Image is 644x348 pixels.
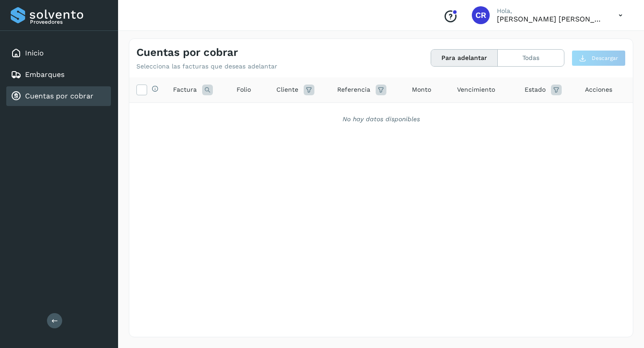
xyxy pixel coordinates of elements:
p: CARLOS RODOLFO BELLI PEDRAZA [497,15,604,23]
button: Para adelantar [431,50,498,66]
span: Factura [173,85,197,94]
p: Hola, [497,7,604,15]
a: Cuentas por cobrar [25,92,93,100]
h4: Cuentas por cobrar [136,46,238,59]
a: Inicio [25,49,44,57]
span: Acciones [585,85,612,94]
p: Proveedores [30,19,107,25]
div: Cuentas por cobrar [6,86,111,106]
a: Embarques [25,70,64,79]
div: Embarques [6,65,111,85]
p: Selecciona las facturas que deseas adelantar [136,63,277,70]
span: Referencia [337,85,370,94]
button: Todas [498,50,564,66]
span: Monto [412,85,431,94]
div: Inicio [6,43,111,63]
span: Estado [525,85,546,94]
span: Folio [237,85,251,94]
span: Cliente [276,85,298,94]
button: Descargar [572,50,626,66]
span: Vencimiento [457,85,495,94]
span: Descargar [592,54,618,62]
div: No hay datos disponibles [141,115,621,124]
